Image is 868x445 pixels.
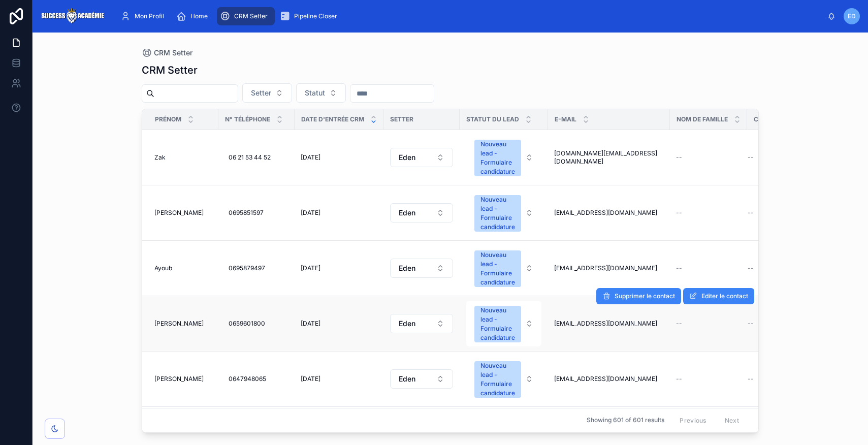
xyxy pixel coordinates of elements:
[676,209,682,217] span: --
[676,209,741,217] a: --
[587,417,664,425] span: Showing 601 of 601 results
[154,375,212,383] a: [PERSON_NAME]
[848,12,856,20] span: ED
[596,288,681,304] button: Supprimer le contact
[466,189,542,236] a: Select Button
[217,7,275,25] a: CRM Setter
[224,260,288,276] a: 0695879497
[399,374,415,384] span: Eden
[142,48,192,58] a: CRM Setter
[142,63,198,77] h1: CRM Setter
[225,115,270,123] span: N° Téléphone
[154,375,204,383] span: [PERSON_NAME]
[480,140,515,176] div: Nouveau lead - Formulaire candidature
[154,320,204,328] span: [PERSON_NAME]
[301,264,377,272] a: [DATE]
[390,369,453,389] button: Select Button
[676,375,741,383] a: --
[554,375,664,383] a: [EMAIL_ADDRESS][DOMAIN_NAME]
[154,153,212,162] a: Zak
[677,115,728,123] span: Nom de famille
[748,264,811,272] a: --
[301,209,320,217] span: [DATE]
[466,134,542,181] a: Select Button
[466,300,542,347] a: Select Button
[301,115,364,123] span: Date d'entrée CRM
[554,264,657,272] span: [EMAIL_ADDRESS][DOMAIN_NAME]
[390,203,453,222] button: Select Button
[234,12,268,20] span: CRM Setter
[748,375,754,383] span: --
[399,152,415,163] span: Eden
[676,320,741,328] a: --
[224,205,288,221] a: 0695851597
[251,88,271,98] span: Setter
[748,153,811,162] a: --
[390,203,454,223] a: Select Button
[41,8,104,24] img: App logo
[466,115,519,123] span: Statut du lead
[748,320,754,328] span: --
[154,264,172,272] span: Ayoub
[390,258,454,278] a: Select Button
[480,306,515,342] div: Nouveau lead - Formulaire candidature
[154,320,212,328] a: [PERSON_NAME]
[748,153,754,162] span: --
[466,245,542,292] a: Select Button
[555,115,576,123] span: E-mail
[683,288,754,304] button: Editer le contact
[301,209,377,217] a: [DATE]
[301,153,377,162] a: [DATE]
[399,319,415,329] span: Eden
[676,264,682,272] span: --
[390,313,454,334] a: Select Button
[554,320,664,328] a: [EMAIL_ADDRESS][DOMAIN_NAME]
[154,209,204,217] span: [PERSON_NAME]
[155,115,181,123] span: Prénom
[301,320,320,328] span: [DATE]
[466,301,541,346] button: Select Button
[390,115,413,123] span: Setter
[554,209,664,217] a: [EMAIL_ADDRESS][DOMAIN_NAME]
[224,371,288,387] a: 0647948065
[615,292,675,300] span: Supprimer le contact
[390,148,453,167] button: Select Button
[480,361,515,398] div: Nouveau lead - Formulaire candidature
[390,147,454,168] a: Select Button
[117,7,171,25] a: Mon Profil
[294,12,337,20] span: Pipeline Closer
[390,369,454,389] a: Select Button
[154,48,192,58] span: CRM Setter
[229,320,265,328] span: 0659601800
[748,209,811,217] a: --
[296,83,346,103] button: Select Button
[229,264,265,272] span: 0695879497
[229,209,264,217] span: 0695851597
[676,153,682,162] span: --
[554,320,657,328] span: [EMAIL_ADDRESS][DOMAIN_NAME]
[748,264,754,272] span: --
[301,375,377,383] a: [DATE]
[301,153,320,162] span: [DATE]
[748,209,754,217] span: --
[748,320,811,328] a: --
[466,245,541,291] button: Select Button
[229,153,271,162] span: 06 21 53 44 52
[154,153,166,162] span: Zak
[748,375,811,383] a: --
[390,259,453,278] button: Select Button
[466,356,541,402] button: Select Button
[305,88,325,98] span: Statut
[480,195,515,232] div: Nouveau lead - Formulaire candidature
[554,149,664,166] a: [DOMAIN_NAME][EMAIL_ADDRESS][DOMAIN_NAME]
[399,263,415,273] span: Eden
[554,375,657,383] span: [EMAIL_ADDRESS][DOMAIN_NAME]
[466,190,541,236] button: Select Button
[676,264,741,272] a: --
[154,209,212,217] a: [PERSON_NAME]
[676,375,682,383] span: --
[229,375,266,383] span: 0647948065
[224,149,288,166] a: 06 21 53 44 52
[480,250,515,287] div: Nouveau lead - Formulaire candidature
[554,264,664,272] a: [EMAIL_ADDRESS][DOMAIN_NAME]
